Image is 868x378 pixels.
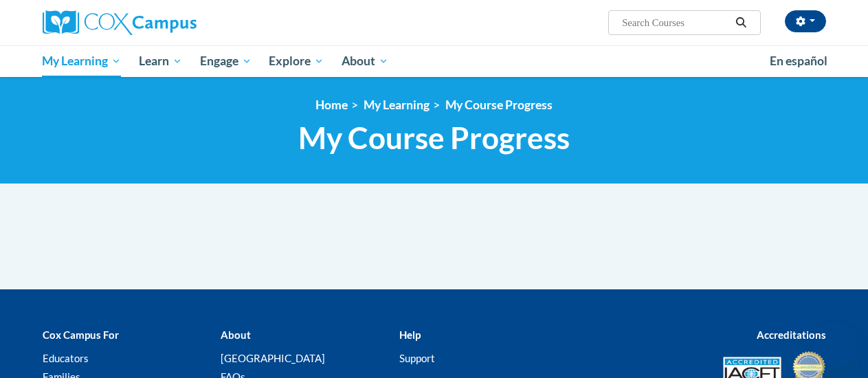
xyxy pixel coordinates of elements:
span: My Course Progress [298,120,570,156]
a: My Learning [364,98,430,112]
a: About [333,45,397,77]
button: Account Settings [785,10,826,32]
button: Search [731,14,751,31]
a: My Learning [34,45,131,77]
a: Educators [43,352,89,364]
b: Help [399,329,421,341]
input: Search Courses [621,14,731,31]
img: Cox Campus [43,10,197,35]
div: Main menu [32,45,836,77]
span: Explore [269,53,324,69]
a: Home [315,98,348,112]
a: Learn [130,45,191,77]
a: En español [761,47,836,76]
b: Cox Campus For [43,329,119,341]
span: Learn [139,53,182,69]
span: Engage [200,53,252,69]
a: [GEOGRAPHIC_DATA] [221,352,325,364]
b: Accreditations [757,329,826,341]
a: Support [399,352,435,364]
a: My Course Progress [445,98,553,112]
b: About [221,329,251,341]
iframe: Button to launch messaging window [813,323,857,367]
span: En español [770,54,827,68]
span: My Learning [42,53,121,69]
a: Cox Campus [43,10,290,35]
a: Explore [260,45,333,77]
a: Engage [191,45,260,77]
span: About [342,53,388,69]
